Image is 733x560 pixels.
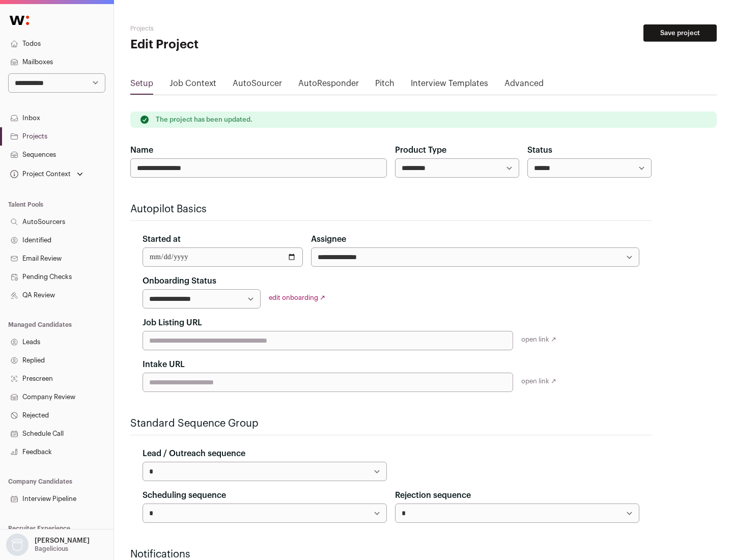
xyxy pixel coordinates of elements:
p: Bagelicious [35,545,68,553]
button: Open dropdown [8,167,85,181]
a: Advanced [504,77,544,94]
h1: Edit Project [130,37,326,53]
label: Status [527,144,552,156]
label: Onboarding Status [143,275,216,287]
button: Open dropdown [4,534,92,556]
label: Job Listing URL [143,317,202,329]
label: Lead / Outreach sequence [143,447,245,460]
a: AutoResponder [298,77,359,94]
h2: Projects [130,24,326,33]
label: Product Type [395,144,446,156]
a: Pitch [375,77,394,94]
label: Started at [143,233,181,245]
div: Project Context [8,170,71,178]
a: edit onboarding ↗ [269,294,325,301]
label: Name [130,144,153,156]
a: Setup [130,77,153,94]
h2: Autopilot Basics [130,202,652,216]
label: Assignee [311,233,346,245]
label: Intake URL [143,358,185,371]
label: Scheduling sequence [143,489,226,501]
img: Wellfound [4,10,35,31]
button: Save project [643,24,717,42]
p: The project has been updated. [156,116,252,124]
a: Job Context [170,77,216,94]
img: nopic.png [6,534,29,556]
h2: Standard Sequence Group [130,416,652,431]
p: [PERSON_NAME] [35,537,90,545]
a: AutoSourcer [233,77,282,94]
label: Rejection sequence [395,489,471,501]
a: Interview Templates [411,77,488,94]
